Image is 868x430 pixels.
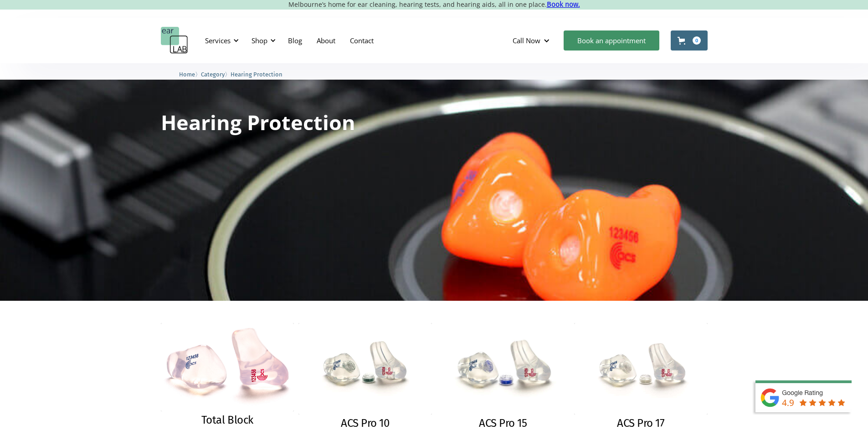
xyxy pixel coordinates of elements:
a: Category [201,70,225,78]
a: Book an appointment [564,30,659,51]
h1: Hearing Protection [161,112,355,132]
a: Open cart [671,30,708,51]
img: ACS Pro 17 [574,323,708,415]
div: Services [200,27,241,54]
img: ACS Pro 15 [430,319,576,419]
a: Contact [343,27,381,54]
a: Blog [281,27,309,54]
a: Home [179,70,195,78]
span: Hearing Protection [231,71,282,78]
h2: ACS Pro 17 [617,417,664,430]
img: Total Block [161,323,294,411]
span: Home [179,71,195,78]
a: home [161,27,188,54]
a: About [309,27,343,54]
div: Call Now [513,36,540,45]
div: 0 [693,36,701,45]
span: Category [201,71,225,78]
div: Shop [246,27,278,54]
h2: Total Block [201,414,253,427]
div: Services [205,36,231,45]
li: 〉 [201,70,231,79]
a: Hearing Protection [231,70,282,78]
div: Call Now [505,27,559,54]
div: Shop [252,36,267,45]
li: 〉 [179,70,201,79]
img: ACS Pro 10 [298,323,432,415]
h2: ACS Pro 10 [341,417,389,430]
h2: ACS Pro 15 [479,417,527,430]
